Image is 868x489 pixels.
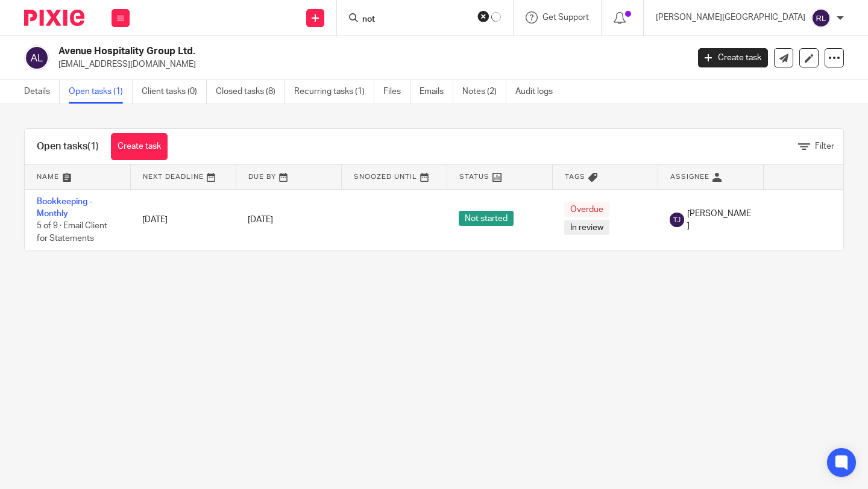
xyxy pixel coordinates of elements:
span: (1) [87,142,99,151]
h2: Avenue Hospitality Group Ltd. [58,45,556,58]
a: Audit logs [515,80,562,104]
span: Not started [459,211,514,226]
a: Details [24,80,60,104]
a: Client tasks (0) [142,80,207,104]
a: Recurring tasks (1) [294,80,374,104]
img: svg%3E [670,213,684,227]
button: Clear [477,10,489,22]
a: Files [383,80,410,104]
img: svg%3E [24,45,49,70]
a: Notes (2) [462,80,506,104]
img: Pixie [24,10,84,26]
span: Tags [565,173,585,180]
p: [PERSON_NAME][GEOGRAPHIC_DATA] [656,11,805,23]
span: [DATE] [248,216,273,224]
span: [PERSON_NAME] [687,208,751,232]
img: svg%3E [811,8,831,28]
svg: Results are loading [491,12,501,22]
span: Overdue [564,202,609,217]
a: Create task [111,133,168,160]
a: Create task [698,48,768,67]
h1: Open tasks [37,140,99,153]
td: [DATE] [130,189,236,251]
a: Bookkeeping - Monthly [37,198,92,218]
p: [EMAIL_ADDRESS][DOMAIN_NAME] [58,58,680,70]
input: Search [361,14,470,25]
a: Open tasks (1) [69,80,133,104]
a: Emails [420,80,453,104]
span: Get Support [542,13,589,22]
a: Closed tasks (8) [216,80,285,104]
span: Snoozed Until [354,173,417,180]
span: 5 of 9 · Email Client for Statements [37,222,107,243]
span: Filter [815,142,834,151]
span: Status [459,173,489,180]
span: In review [564,220,609,235]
